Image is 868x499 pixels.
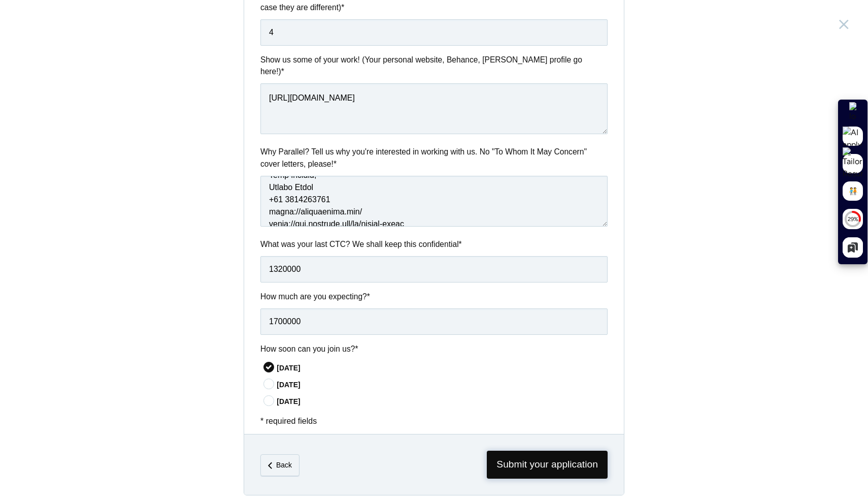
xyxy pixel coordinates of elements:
[260,238,608,250] label: What was your last CTC? We shall keep this confidential
[260,291,608,302] label: How much are you expecting?
[277,380,608,390] div: [DATE]
[277,363,608,373] div: [DATE]
[277,396,608,407] div: [DATE]
[487,451,608,479] span: Submit your application
[260,343,608,355] label: How soon can you join us?
[260,146,608,170] label: Why Parallel? Tell us why you're interested in working with us. No "To Whom It May Concern" cover...
[276,461,292,469] em: Back
[260,417,317,425] span: * required fields
[260,54,608,78] label: Show us some of your work! (Your personal website, Behance, [PERSON_NAME] profile go here!)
